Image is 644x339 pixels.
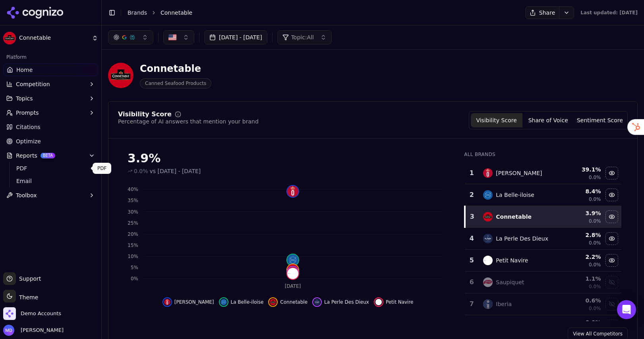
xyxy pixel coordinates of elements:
img: king oscar [483,168,493,178]
tspan: 40% [128,187,138,192]
a: Home [3,64,98,76]
div: Connetable [140,62,211,75]
span: Connetable [19,35,89,42]
span: 0.0% [589,262,601,268]
tr: 3connetableConnetable3.9%0.0%Hide connetable data [465,206,621,228]
img: saupiquet [483,277,493,287]
span: Reports [16,152,37,160]
tspan: 35% [128,198,138,203]
span: La Belle-iloise [231,299,264,305]
tr: 1king oscar[PERSON_NAME]39.1%0.0%Hide king oscar data [465,162,621,184]
button: Show iberia data [605,298,618,310]
span: Prompts [16,109,39,117]
span: Email [16,177,85,185]
button: Open organization switcher [3,307,61,320]
div: Data table [464,162,621,337]
div: 2.8 % [561,231,601,239]
img: la belle-iloise [483,190,493,200]
div: Visibility Score [118,111,172,117]
div: 3 [469,212,475,222]
div: 8.4 % [561,187,601,195]
button: Competition [3,78,98,91]
img: king oscar [287,186,298,197]
a: PDF [13,163,89,174]
div: [PERSON_NAME] [496,169,542,177]
span: Petit Navire [386,299,414,305]
button: Hide petit navire data [605,254,618,267]
span: 0.0% [589,240,601,246]
a: Optimize [3,135,98,148]
button: Prompts [3,106,98,119]
tr: 7iberiaIberia0.6%0.0%Show iberia data [465,293,621,315]
nav: breadcrumb [128,9,509,17]
span: 0.0% [589,196,601,202]
span: Canned Seafood Products [140,78,211,89]
div: Connetable [496,213,532,221]
span: Home [16,66,33,74]
span: Citations [16,123,41,131]
div: 2.2 % [561,253,601,261]
button: Show saupiquet data [605,276,618,289]
span: Theme [16,294,38,300]
div: Platform [3,51,98,64]
button: Hide connetable data [605,210,618,223]
span: [PERSON_NAME] [17,327,64,334]
div: 5 [468,256,475,265]
button: Open user button [3,325,64,336]
img: la perle des dieux [314,299,320,305]
button: ReportsBETA [3,149,98,162]
a: Email [13,175,89,187]
button: Hide connetable data [268,297,307,307]
div: 2 [468,190,475,200]
div: Saupiquet [496,278,524,286]
button: Toolbox [3,189,98,202]
span: 0.0% [589,305,601,312]
span: [PERSON_NAME] [174,299,214,305]
span: 0.0% [134,167,148,175]
img: United States [168,33,176,41]
span: Competition [16,80,50,88]
button: Hide king oscar data [162,297,214,307]
button: Hide petit navire data [374,297,414,307]
tspan: 20% [128,231,138,237]
span: Optimize [16,137,41,145]
img: petit navire [483,256,493,265]
span: La Perle Des Dieux [324,299,369,305]
div: 6 [468,277,475,287]
tspan: 25% [128,220,138,226]
button: Hide king oscar data [605,167,618,179]
div: 3.9 % [561,209,601,217]
div: 4 [468,234,475,243]
img: connetable [483,212,493,222]
img: Demo Accounts [3,307,16,320]
div: 0.0 % [561,318,601,326]
button: Topics [3,92,98,105]
tspan: 15% [128,243,138,248]
tr: 4la perle des dieuxLa Perle Des Dieux2.8%0.0%Hide la perle des dieux data [465,228,621,250]
span: 0.0% [589,174,601,181]
tspan: [DATE] [285,283,301,289]
div: 0.6 % [561,297,601,304]
div: All Brands [464,151,621,158]
tr: 6saupiquetSaupiquet1.1%0.0%Show saupiquet data [465,272,621,293]
img: petit navire [375,299,382,305]
button: Share of Voice [522,113,574,127]
img: Connetable [108,63,133,88]
span: PDF [16,164,85,172]
span: Topic: All [291,33,314,41]
span: Demo Accounts [21,310,61,317]
div: 3.9% [128,151,448,166]
tr: 5petit navirePetit Navire2.2%0.0%Hide petit navire data [465,250,621,272]
button: Show le gall data [605,320,618,332]
img: la perle des dieux [287,267,298,278]
tr: 0.0%Show le gall data [465,315,621,337]
div: 39.1 % [561,166,601,173]
div: Iberia [496,300,512,308]
div: Percentage of AI answers that mention your brand [118,117,259,125]
span: vs [DATE] - [DATE] [150,167,201,175]
span: 0.0% [589,283,601,290]
button: Hide la belle-iloise data [605,189,618,201]
div: Petit Navire [496,256,528,264]
div: La Perle Des Dieux [496,235,548,243]
tspan: 30% [128,209,138,215]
